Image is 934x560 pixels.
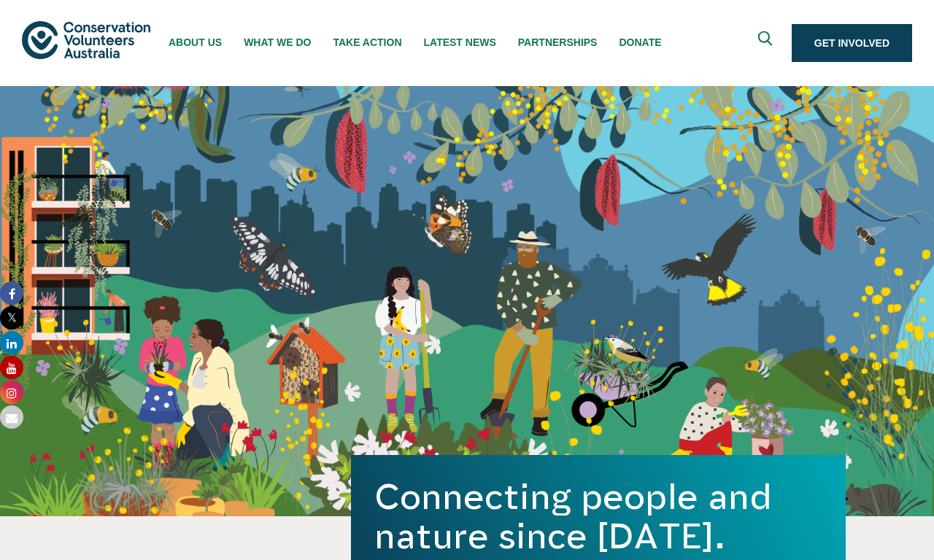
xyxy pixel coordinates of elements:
[244,36,311,48] span: What We Do
[518,36,598,48] span: Partnerships
[169,36,222,48] span: About Us
[792,24,912,62] a: Get Involved
[619,36,661,48] span: Donate
[374,477,822,556] h1: Connecting people and nature since [DATE].
[757,31,776,55] span: Expand search box
[22,21,150,58] img: logo.svg
[424,36,496,48] span: Latest News
[749,26,784,61] button: Expand search box Close search box
[333,36,401,48] span: Take Action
